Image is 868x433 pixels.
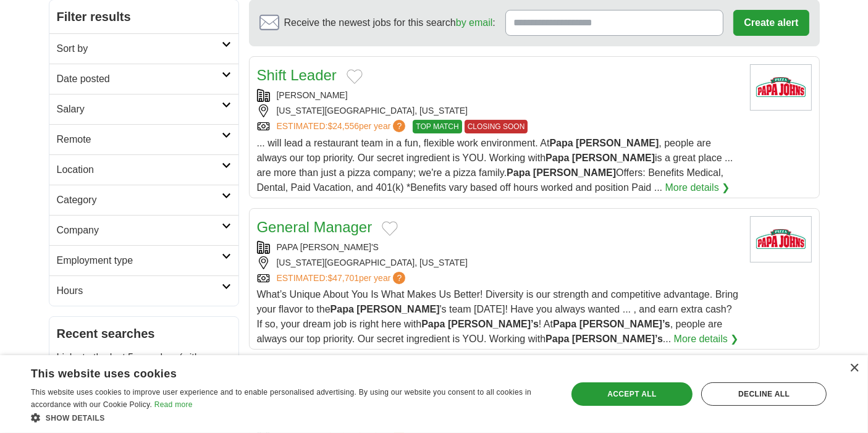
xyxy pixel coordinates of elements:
span: This website uses cookies to improve user experience and to enable personalised advertising. By u... [31,388,531,409]
strong: Papa [507,167,530,178]
img: Papa John's International logo [750,216,812,263]
strong: Papa [546,334,569,344]
strong: [PERSON_NAME] [572,153,655,163]
h2: Recent searches [57,324,231,343]
a: More details ❯ [674,332,739,347]
span: Receive the newest jobs for this search : [284,15,495,30]
strong: Papa [331,304,354,314]
button: Create alert [733,10,809,36]
div: [US_STATE][GEOGRAPHIC_DATA], [US_STATE] [257,104,740,117]
a: ESTIMATED:$24,556per year? [277,120,408,133]
strong: [PERSON_NAME]’s [572,334,663,344]
a: Date posted [49,64,238,94]
h2: Date posted [57,72,222,86]
span: What’s Unique About You Is What Makes Us Better! Diversity is our strength and competitive advant... [257,289,739,344]
a: Employment type [49,245,238,275]
a: Category [49,185,238,215]
span: Show details [46,414,105,422]
div: [US_STATE][GEOGRAPHIC_DATA], [US_STATE] [257,256,740,269]
h2: Employment type [57,253,222,268]
a: Sort by [49,33,238,64]
div: Show details [31,411,551,424]
a: Hours [49,275,238,306]
strong: [PERSON_NAME] [356,304,439,314]
a: Location [49,154,238,185]
span: $47,701 [327,273,359,283]
a: [PERSON_NAME] [277,90,348,100]
a: Shift Leader [257,67,337,83]
span: CLOSING SOON [465,120,528,133]
h2: Company [57,223,222,238]
button: Add to favorite jobs [347,69,363,84]
span: TOP MATCH [413,120,461,133]
strong: [PERSON_NAME]’s [448,319,539,329]
strong: Papa [421,319,445,329]
a: General Manager [257,219,373,235]
h2: Location [57,162,222,177]
a: Read more, opens a new window [154,400,193,409]
p: Links to the last 5 searches (with results) that you've made will be displayed here. [57,350,231,395]
h2: Hours [57,284,222,298]
img: Papa John's International logo [750,64,812,111]
div: Close [849,364,859,373]
span: ? [393,120,405,132]
strong: Papa [550,138,573,148]
a: Salary [49,94,238,124]
div: This website uses cookies [31,363,520,381]
div: Accept all [571,382,693,406]
div: Decline all [701,382,827,406]
strong: Papa [553,319,576,329]
h2: Remote [57,132,222,147]
a: ESTIMATED:$47,701per year? [277,272,408,285]
button: Add to favorite jobs [382,221,398,236]
strong: [PERSON_NAME]’s [579,319,670,329]
a: by email [456,17,493,28]
strong: [PERSON_NAME] [533,167,616,178]
strong: [PERSON_NAME] [576,138,659,148]
a: Remote [49,124,238,154]
h2: Sort by [57,41,222,56]
a: More details ❯ [665,180,730,195]
h2: Category [57,193,222,208]
a: Company [49,215,238,245]
span: ? [393,272,405,284]
strong: Papa [546,153,569,163]
span: ... will lead a restaurant team in a fun, flexible work environment. At , people are always our t... [257,138,733,193]
h2: Salary [57,102,222,117]
a: PAPA [PERSON_NAME]'S [277,242,379,252]
span: $24,556 [327,121,359,131]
